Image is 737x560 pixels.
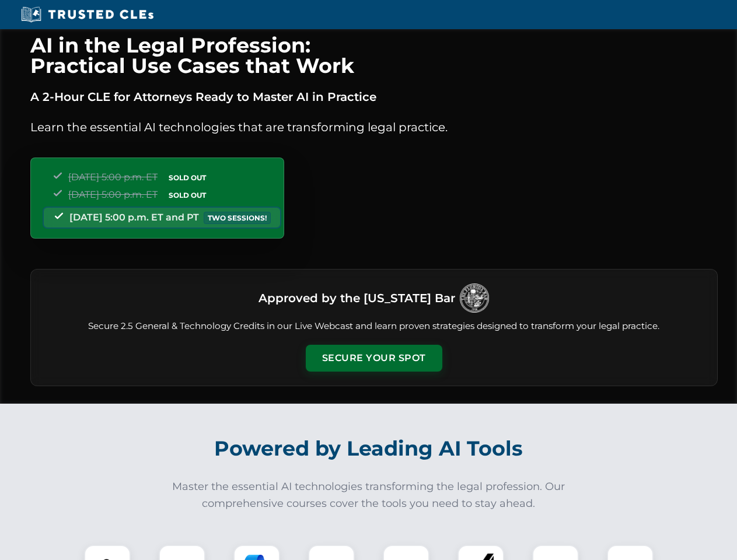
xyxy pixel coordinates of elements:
span: SOLD OUT [165,171,210,184]
p: Learn the essential AI technologies that are transforming legal practice. [30,118,718,136]
h3: Approved by the [US_STATE] Bar [259,288,455,309]
h2: Powered by Leading AI Tools [46,428,692,469]
span: [DATE] 5:00 p.m. ET [68,171,158,183]
img: Trusted CLEs [18,6,157,23]
span: SOLD OUT [165,189,210,201]
img: Logo [460,283,489,313]
h1: AI in the Legal Profession: Practical Use Cases that Work [30,35,718,76]
button: Secure Your Spot [306,345,442,372]
p: A 2-Hour CLE for Attorneys Ready to Master AI in Practice [30,87,718,106]
p: Secure 2.5 General & Technology Credits in our Live Webcast and learn proven strategies designed ... [45,320,703,333]
p: Master the essential AI technologies transforming the legal profession. Our comprehensive courses... [165,478,573,512]
span: [DATE] 5:00 p.m. ET [68,189,158,200]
